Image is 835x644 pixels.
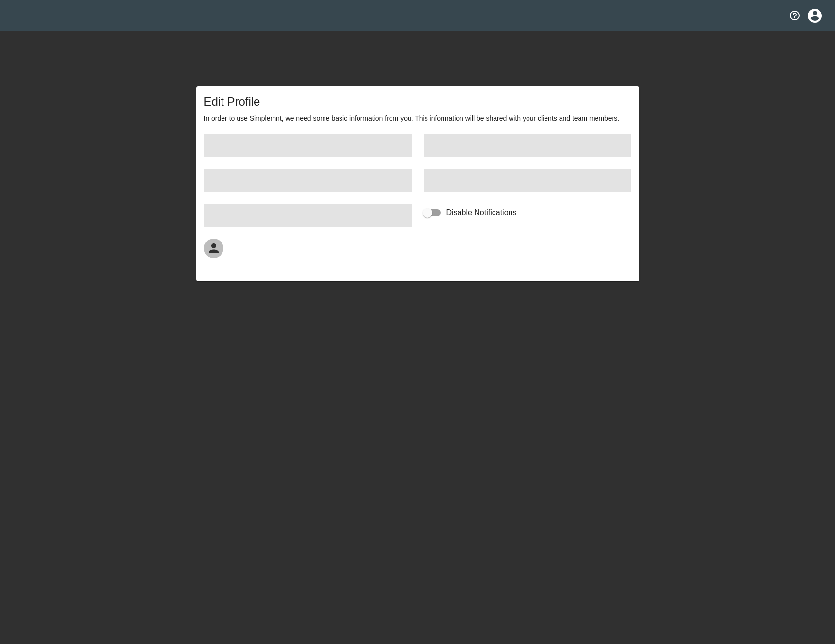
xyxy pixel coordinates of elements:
h6: In order to use Simplemnt, we need some basic information from you. This information will be shar... [204,113,631,124]
span: Disable Notifications [446,207,517,219]
button: Change Profile Picture [198,233,229,264]
button: notifications [783,4,806,27]
h5: Edit Profile [204,94,631,110]
button: profile [801,1,829,30]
